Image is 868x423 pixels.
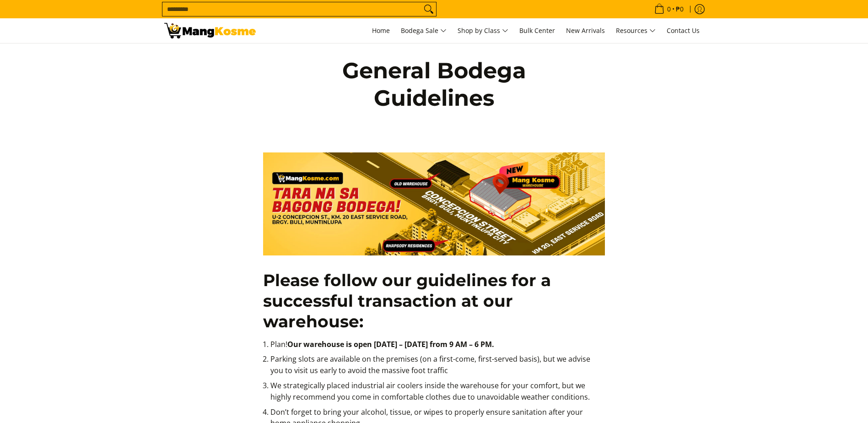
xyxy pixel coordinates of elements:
a: New Arrivals [561,18,609,43]
a: Home [367,18,394,43]
img: Bodega Customers Reminders l Mang Kosme: Home Appliance Warehouse Sale [164,23,256,38]
li: We strategically placed industrial air coolers inside the warehouse for your comfort, but we high... [270,380,605,407]
span: New Arrivals [566,26,605,35]
span: Bodega Sale [401,25,447,37]
span: Contact Us [667,26,700,35]
span: 0 [666,6,672,12]
li: Plan! [270,339,605,354]
img: tara sa warehouse ni mang kosme [263,152,605,255]
li: Parking slots are available on the premises (on a first-come, first-served basis), but we advise ... [270,353,605,380]
a: Bodega Sale [396,18,451,43]
span: Resources [616,25,656,37]
a: Resources [611,18,660,43]
nav: Main Menu [265,18,704,43]
button: Search [421,2,436,16]
a: Shop by Class [453,18,513,43]
strong: Our warehouse is open [DATE] – [DATE] from 9 AM – 6 PM. [287,339,494,349]
h1: General Bodega Guidelines [302,57,567,112]
span: Bulk Center [519,26,555,35]
a: Contact Us [662,18,704,43]
a: Bulk Center [515,18,560,43]
span: Shop by Class [458,25,508,37]
h2: Please follow our guidelines for a successful transaction at our warehouse: [263,270,605,332]
span: • [652,4,686,14]
span: Home [372,26,390,35]
span: ₱0 [674,6,685,12]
